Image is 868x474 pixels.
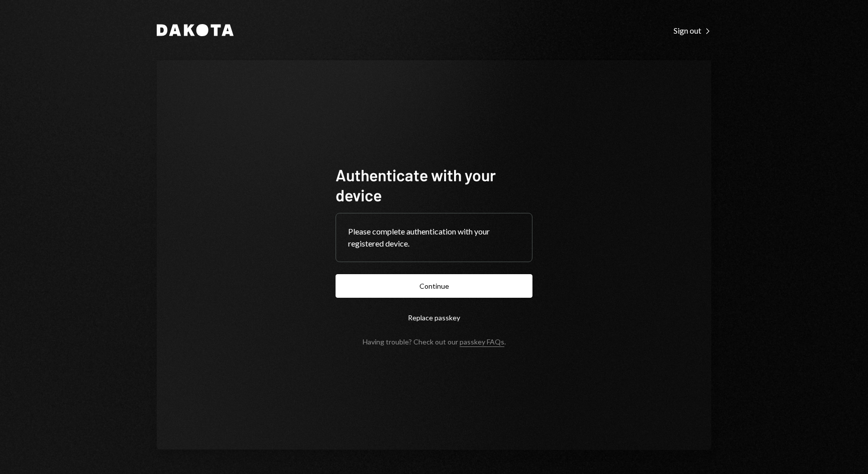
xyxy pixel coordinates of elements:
[336,165,532,205] h1: Authenticate with your device
[674,26,711,36] div: Sign out
[674,25,711,36] a: Sign out
[336,306,532,329] button: Replace passkey
[460,337,504,347] a: passkey FAQs
[363,337,506,346] div: Having trouble? Check out our .
[336,274,532,298] button: Continue
[348,225,520,250] div: Please complete authentication with your registered device.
